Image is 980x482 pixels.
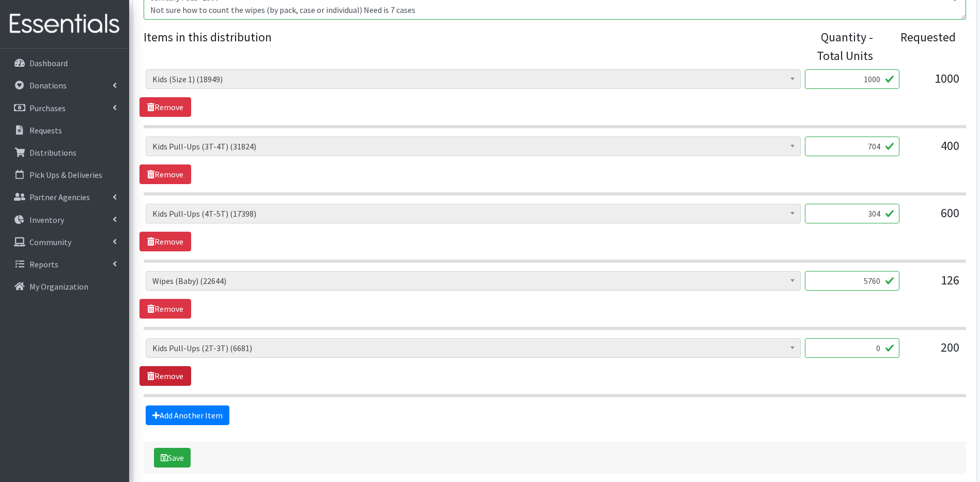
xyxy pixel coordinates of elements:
span: Kids Pull-Ups (4T-5T) (17398) [152,206,794,221]
input: Quantity [805,137,899,156]
p: Purchases [29,103,66,113]
p: Partner Agencies [29,192,90,202]
div: 400 [908,137,959,164]
div: Requested [883,28,955,65]
div: 200 [908,338,959,366]
a: Dashboard [4,53,125,73]
span: Kids Pull-Ups (4T-5T) (17398) [146,204,801,223]
span: Wipes (Baby) (22644) [146,271,801,291]
div: 1000 [908,69,959,97]
p: Pick Ups & Deliveries [29,170,102,180]
a: Reports [4,254,125,275]
legend: Items in this distribution [144,28,802,61]
input: Quantity [805,271,899,291]
span: Kids Pull-Ups (2T-3T) (6681) [146,338,801,358]
div: 126 [908,271,959,299]
a: My Organization [4,276,125,297]
input: Quantity [805,338,899,358]
a: Partner Agencies [4,187,125,207]
a: Remove [139,97,191,117]
p: Reports [29,259,58,269]
div: Quantity - Total Units [801,28,873,65]
span: Kids Pull-Ups (3T-4T) (31824) [152,139,794,154]
p: Distributions [29,147,76,158]
button: Save [154,448,191,468]
p: My Organization [29,281,88,292]
a: Purchases [4,98,125,118]
input: Quantity [805,69,899,89]
span: Kids Pull-Ups (3T-4T) (31824) [146,137,801,156]
a: Remove [139,299,191,319]
span: Kids (Size 1) (18949) [146,69,801,89]
div: 600 [908,204,959,232]
a: Remove [139,366,191,386]
span: Wipes (Baby) (22644) [152,274,794,288]
p: Dashboard [29,58,68,68]
span: Kids (Size 1) (18949) [152,72,794,86]
a: Pick Ups & Deliveries [4,164,125,185]
input: Quantity [805,204,899,223]
p: Community [29,237,71,247]
a: Community [4,232,125,252]
p: Inventory [29,215,64,225]
p: Donations [29,80,67,91]
a: Distributions [4,142,125,163]
a: Inventory [4,209,125,230]
a: Donations [4,75,125,96]
a: Requests [4,120,125,141]
span: Kids Pull-Ups (2T-3T) (6681) [152,341,794,355]
a: Add Another Item [146,405,229,425]
img: HumanEssentials [4,7,125,41]
p: Requests [29,125,62,135]
a: Remove [139,232,191,251]
a: Remove [139,164,191,184]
